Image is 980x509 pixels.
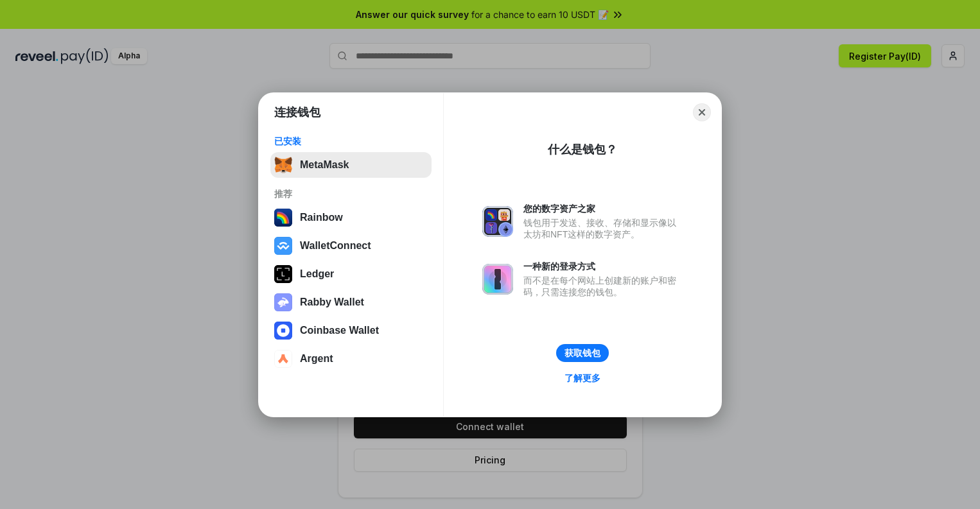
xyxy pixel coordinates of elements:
div: 已安装 [274,135,428,147]
button: 获取钱包 [556,344,609,362]
img: svg+xml,%3Csvg%20xmlns%3D%22http%3A%2F%2Fwww.w3.org%2F2000%2Fsvg%22%20fill%3D%22none%22%20viewBox... [274,293,292,311]
button: Coinbase Wallet [270,318,432,343]
img: svg+xml,%3Csvg%20width%3D%2228%22%20height%3D%2228%22%20viewBox%3D%220%200%2028%2028%22%20fill%3D... [274,237,292,255]
div: Rainbow [300,212,343,223]
div: 而不是在每个网站上创建新的账户和密码，只需连接您的钱包。 [523,275,683,298]
img: svg+xml,%3Csvg%20width%3D%2228%22%20height%3D%2228%22%20viewBox%3D%220%200%2028%2028%22%20fill%3D... [274,322,292,340]
img: svg+xml,%3Csvg%20xmlns%3D%22http%3A%2F%2Fwww.w3.org%2F2000%2Fsvg%22%20fill%3D%22none%22%20viewBox... [482,264,513,295]
button: Close [693,103,711,121]
button: Rainbow [270,205,432,230]
div: Coinbase Wallet [300,325,379,336]
div: Rabby Wallet [300,297,364,308]
button: Ledger [270,261,432,287]
button: MetaMask [270,152,432,178]
a: 了解更多 [557,370,608,386]
button: WalletConnect [270,233,432,259]
div: 什么是钱包？ [548,142,617,157]
div: 推荐 [274,188,428,200]
div: 您的数字资产之家 [523,203,683,214]
div: 钱包用于发送、接收、存储和显示像以太坊和NFT这样的数字资产。 [523,217,683,240]
img: svg+xml,%3Csvg%20width%3D%2228%22%20height%3D%2228%22%20viewBox%3D%220%200%2028%2028%22%20fill%3D... [274,350,292,368]
div: 一种新的登录方式 [523,261,683,272]
img: svg+xml,%3Csvg%20fill%3D%22none%22%20height%3D%2233%22%20viewBox%3D%220%200%2035%2033%22%20width%... [274,156,292,174]
button: Rabby Wallet [270,289,432,315]
img: svg+xml,%3Csvg%20width%3D%22120%22%20height%3D%22120%22%20viewBox%3D%220%200%20120%20120%22%20fil... [274,209,292,227]
h1: 连接钱包 [274,105,320,120]
button: Argent [270,346,432,372]
img: svg+xml,%3Csvg%20xmlns%3D%22http%3A%2F%2Fwww.w3.org%2F2000%2Fsvg%22%20fill%3D%22none%22%20viewBox... [482,206,513,237]
div: 了解更多 [564,372,600,384]
div: MetaMask [300,159,349,171]
div: 获取钱包 [564,347,600,359]
div: Argent [300,353,333,365]
img: svg+xml,%3Csvg%20xmlns%3D%22http%3A%2F%2Fwww.w3.org%2F2000%2Fsvg%22%20width%3D%2228%22%20height%3... [274,265,292,283]
div: Ledger [300,268,334,280]
div: WalletConnect [300,240,371,252]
